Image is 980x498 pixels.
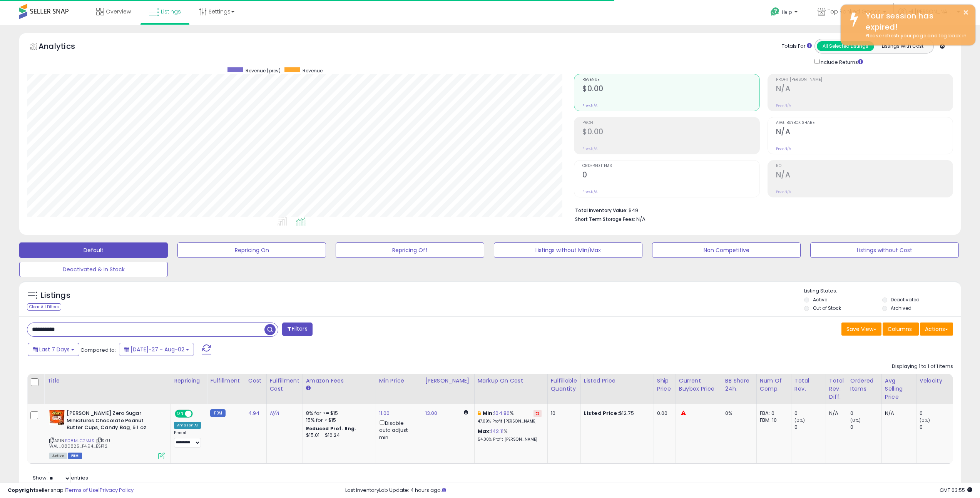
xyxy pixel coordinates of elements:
div: Min Price [379,377,419,385]
h2: N/A [776,127,953,138]
label: Deactivated [891,296,920,303]
b: Short Term Storage Fees: [575,216,635,222]
div: 0 [920,424,951,431]
div: FBM: 10 [760,417,785,424]
th: The percentage added to the cost of goods (COGS) that forms the calculator for Min & Max prices. [474,374,547,404]
span: Revenue (prev) [246,67,281,74]
div: [PERSON_NAME] [425,377,471,385]
button: [DATE]-27 - Aug-02 [119,343,194,356]
span: FBM [68,453,82,459]
div: Title [47,377,167,385]
div: Repricing [174,377,204,385]
h2: N/A [776,170,953,181]
div: Preset: [174,430,201,448]
div: Amazon Fees [306,377,373,385]
span: Avg. Buybox Share [776,121,953,125]
button: Columns [883,323,919,336]
i: Calculated using Dynamic Max Price. [464,410,468,415]
label: Archived [891,305,911,311]
div: seller snap | | [8,487,134,494]
a: B08MJC2MJS [65,438,94,444]
div: Markup on Cost [478,377,544,385]
h5: Listings [41,290,70,301]
label: Out of Stock [813,305,841,311]
div: Include Returns [809,57,872,66]
div: Listed Price [584,377,651,385]
p: 54.00% Profit [PERSON_NAME] [478,437,542,442]
button: Listings without Cost [810,242,959,258]
span: Profit [582,121,759,125]
button: × [963,8,969,17]
div: Totals For [782,43,812,50]
h2: $0.00 [582,127,759,138]
div: Please refresh your page and log back in [860,32,970,40]
span: Help [782,9,792,15]
small: Prev: N/A [776,189,791,194]
span: Listings [161,8,181,15]
button: All Selected Listings [817,41,874,51]
span: Show: entries [33,474,88,481]
b: Min: [483,409,494,417]
a: 11.00 [379,409,390,417]
span: N/A [636,216,646,223]
div: ASIN: [49,410,165,458]
a: 104.86 [494,409,510,417]
li: $49 [575,205,947,214]
div: Current Buybox Price [679,377,719,393]
div: 0 [850,410,881,417]
i: Revert to store-level Min Markup [536,411,539,415]
img: 51iOLKV0-eL._SL40_.jpg [49,410,65,425]
div: Disable auto adjust min [379,419,416,441]
div: Amazon AI [174,422,201,429]
small: Prev: N/A [582,146,597,151]
div: Total Rev. [794,377,823,393]
div: 10 [551,410,575,417]
div: $15.01 - $16.24 [306,432,370,439]
div: Ship Price [657,377,672,393]
span: [DATE]-27 - Aug-02 [130,346,184,353]
div: 0 [794,410,826,417]
span: 2025-08-12 03:55 GMT [940,486,972,494]
button: Actions [920,323,953,336]
button: Non Competitive [652,242,801,258]
span: OFF [192,411,204,417]
p: Listing States: [804,287,961,295]
span: Ordered Items [582,164,759,168]
div: Displaying 1 to 1 of 1 items [892,363,953,370]
div: % [478,428,542,442]
div: FBA: 0 [760,410,785,417]
a: Terms of Use [66,486,99,494]
small: Prev: N/A [582,189,597,194]
span: Top Ranked Goods [828,8,881,15]
strong: Copyright [8,486,36,494]
div: 0.00 [657,410,670,417]
b: Reduced Prof. Rng. [306,425,356,432]
div: Total Rev. Diff. [829,377,844,401]
span: Overview [106,8,131,15]
button: Save View [841,323,881,336]
div: N/A [829,410,841,417]
a: 142.11 [491,428,503,435]
small: Prev: N/A [582,103,597,108]
button: Repricing On [177,242,326,258]
a: 13.00 [425,409,438,417]
div: Your session has expired! [860,10,970,32]
small: FBM [210,409,225,417]
div: % [478,410,542,424]
h5: Analytics [38,41,90,53]
div: Fulfillment [210,377,241,385]
p: 47.09% Profit [PERSON_NAME] [478,419,542,424]
div: BB Share 24h. [725,377,753,393]
b: Listed Price: [584,409,619,417]
span: Profit [PERSON_NAME] [776,78,953,82]
div: 15% for > $15 [306,417,370,424]
i: This overrides the store level min markup for this listing [478,411,481,416]
div: 0 [850,424,881,431]
span: Columns [888,325,912,333]
span: Last 7 Days [39,346,70,353]
div: Ordered Items [850,377,878,393]
div: 0 [794,424,826,431]
small: (0%) [794,417,805,423]
label: Active [813,296,827,303]
div: Fulfillable Quantity [551,377,577,393]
